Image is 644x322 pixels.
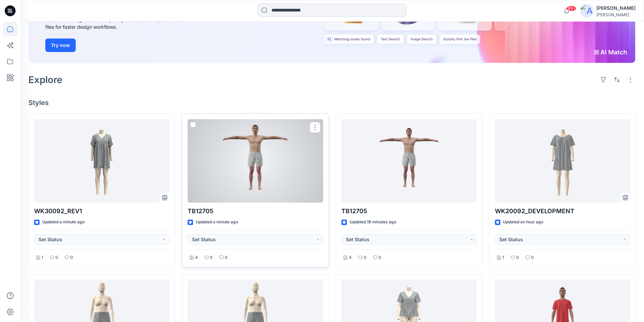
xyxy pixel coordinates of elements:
[210,254,213,261] p: 0
[596,12,636,17] div: [PERSON_NAME]
[580,4,594,18] img: avatar
[364,254,366,261] p: 0
[28,99,636,107] h4: Styles
[349,254,352,261] p: 4
[341,119,477,203] a: TB12705
[503,219,543,226] p: Updated an hour ago
[34,119,169,203] a: WK30092_REV1
[379,254,381,261] p: 0
[566,6,576,11] span: 99+
[34,206,169,216] p: WK30092_REV1
[225,254,228,261] p: 0
[341,206,477,216] p: TB12705
[42,254,43,261] p: 1
[495,119,630,203] a: WK20092_DEVELOPMENT
[28,74,63,85] h2: Explore
[45,16,197,30] div: Use text or image search to quickly locate relevant, editable .bw files for faster design workflows.
[188,206,323,216] p: TB12705
[42,219,85,226] p: Updated a minute ago
[45,39,76,52] button: Try now
[188,119,323,203] a: TB12705
[195,254,198,261] p: 4
[495,206,630,216] p: WK20092_DEVELOPMENT
[502,254,504,261] p: 1
[196,219,238,226] p: Updated a minute ago
[596,4,636,12] div: [PERSON_NAME]
[531,254,534,261] p: 0
[55,254,58,261] p: 0
[350,219,396,226] p: Updated 19 minutes ago
[516,254,519,261] p: 0
[70,254,73,261] p: 0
